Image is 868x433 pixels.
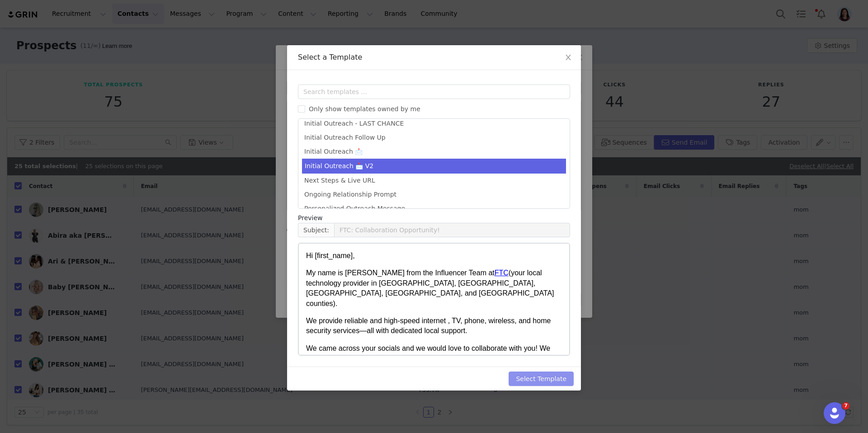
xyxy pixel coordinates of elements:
li: Personalized Outreach Message [302,202,566,216]
p: We came across your socials and we would love to collaborate with you! We believe your content wo... [7,100,263,120]
span: Preview [298,213,323,223]
p: We provide reliable and high-speed internet , TV, phone, wireless, and home security services—all... [7,72,263,93]
span: 7 [842,402,849,409]
body: Rich Text Area. Press ALT-0 for help. [7,7,263,175]
i: icon: close [565,54,572,61]
iframe: Intercom live chat [824,402,845,424]
p: My name is [PERSON_NAME] from the Influencer Team at (your local technology provider in [GEOGRAPH... [7,24,263,65]
span: Subject: [298,223,334,237]
a: FTC [196,25,210,33]
body: Rich Text Area. Press ALT-0 for help. [7,7,286,17]
li: Initial Outreach - LAST CHANCE [302,117,566,131]
li: Initial Outreach Follow Up [302,131,566,145]
button: Select Template [509,372,574,386]
div: Select a Template [298,52,570,62]
li: Initial Outreach 📩 V2 [302,159,566,174]
li: Ongoing Relationship Prompt [302,188,566,202]
iframe: Rich Text Area [299,244,569,355]
span: Only show templates owned by me [305,105,424,113]
button: Close [556,45,581,71]
input: Search templates ... [298,85,570,99]
li: Next Steps & Live URL [302,174,566,188]
p: Hi [first_name], [7,7,263,17]
li: Initial Outreach 📩 [302,145,566,159]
